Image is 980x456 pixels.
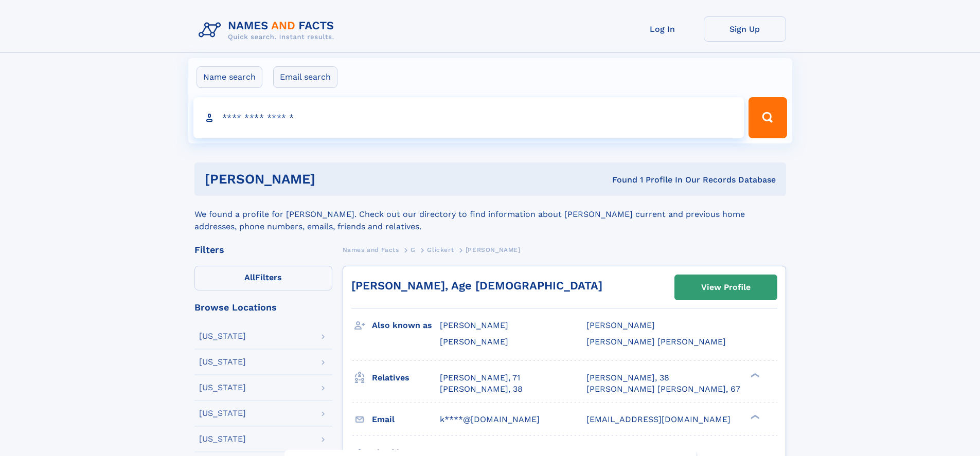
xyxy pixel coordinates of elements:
[197,66,262,88] label: Name search
[749,97,787,138] button: Search Button
[748,372,760,378] div: ❯
[440,337,508,346] span: [PERSON_NAME]
[586,372,669,384] a: [PERSON_NAME], 38
[748,413,760,420] div: ❯
[205,173,464,186] h1: [PERSON_NAME]
[194,196,786,233] div: We found a profile for [PERSON_NAME]. Check out our directory to find information about [PERSON_N...
[199,409,246,417] div: [US_STATE]
[440,320,508,330] span: [PERSON_NAME]
[194,303,332,312] div: Browse Locations
[586,320,655,330] span: [PERSON_NAME]
[194,245,332,254] div: Filters
[199,358,246,366] div: [US_STATE]
[440,384,523,395] a: [PERSON_NAME], 38
[351,279,602,292] a: [PERSON_NAME], Age [DEMOGRAPHIC_DATA]
[586,414,730,424] span: [EMAIL_ADDRESS][DOMAIN_NAME]
[701,276,751,299] div: View Profile
[372,411,440,428] h3: Email
[675,275,777,300] a: View Profile
[586,384,740,395] a: [PERSON_NAME] [PERSON_NAME], 67
[343,243,399,256] a: Names and Facts
[372,369,440,387] h3: Relatives
[194,266,332,290] label: Filters
[411,243,416,256] a: G
[411,246,416,253] span: G
[372,317,440,334] h3: Also known as
[621,16,704,42] a: Log In
[199,384,246,392] div: [US_STATE]
[586,337,726,346] span: [PERSON_NAME] [PERSON_NAME]
[440,372,520,384] a: [PERSON_NAME], 71
[199,332,246,340] div: [US_STATE]
[193,97,744,138] input: search input
[427,246,454,253] span: Glickert
[704,16,786,42] a: Sign Up
[273,66,337,88] label: Email search
[244,272,255,282] span: All
[427,243,454,256] a: Glickert
[464,174,776,186] div: Found 1 Profile In Our Records Database
[199,435,246,443] div: [US_STATE]
[194,16,343,44] img: Logo Names and Facts
[466,246,521,253] span: [PERSON_NAME]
